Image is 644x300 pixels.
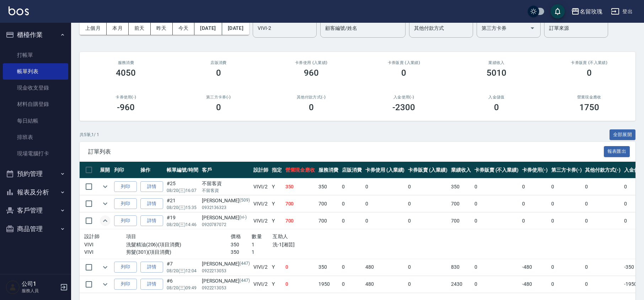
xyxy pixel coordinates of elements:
[587,68,592,78] h3: 0
[392,102,415,112] h3: -2300
[140,279,163,290] a: 詳情
[364,178,407,195] td: 0
[202,197,250,204] div: [PERSON_NAME]
[406,195,449,212] td: 0
[240,214,247,221] p: (vi-)
[140,215,163,226] a: 詳情
[3,47,68,63] a: 打帳單
[165,276,200,293] td: #6
[551,60,627,65] h2: 卡券販賣 (不入業績)
[340,276,364,293] td: 0
[449,178,473,195] td: 350
[568,4,605,19] button: 名留玫瑰
[231,234,241,239] span: 價格
[549,259,584,275] td: 0
[202,268,250,274] p: 0922213053
[340,259,364,275] td: 0
[107,22,129,35] button: 本月
[202,180,250,187] div: 不留客資
[200,162,252,178] th: 客戶
[406,178,449,195] td: 0
[114,215,137,226] button: 列印
[520,162,549,178] th: 卡券使用(-)
[222,22,249,35] button: [DATE]
[167,285,198,291] p: 08/20 (三) 09:49
[202,187,250,194] p: 不留客資
[100,198,111,209] button: expand row
[151,22,173,35] button: 昨天
[202,221,250,228] p: 0920787072
[583,259,622,275] td: 0
[167,268,198,274] p: 08/20 (三) 12:04
[340,162,364,178] th: 店販消費
[527,22,538,34] button: Open
[88,95,164,100] h2: 卡券使用(-)
[3,201,68,220] button: 客戶管理
[273,60,349,65] h2: 卡券使用 (入業績)
[165,195,200,212] td: #21
[340,195,364,212] td: 0
[273,241,336,248] p: 洗-1[湘芸]
[284,213,317,229] td: 700
[3,113,68,129] a: 每日結帳
[583,178,622,195] td: 0
[114,198,137,209] button: 列印
[100,215,111,226] button: expand row
[549,195,584,212] td: 0
[549,276,584,293] td: 0
[6,280,20,294] img: Person
[340,213,364,229] td: 0
[252,195,270,212] td: VIVI /2
[252,259,270,275] td: VIVI /2
[88,148,604,155] span: 訂單列表
[270,213,284,229] td: Y
[608,5,635,18] button: 登出
[449,162,473,178] th: 業績收入
[406,213,449,229] td: 0
[473,195,520,212] td: 0
[273,95,349,100] h2: 其他付款方式(-)
[165,259,200,275] td: #7
[494,102,499,112] h3: 0
[252,234,262,239] span: 數量
[583,195,622,212] td: 0
[202,214,250,221] div: [PERSON_NAME]
[583,213,622,229] td: 0
[84,234,100,239] span: 設計師
[202,285,250,291] p: 0922213053
[406,162,449,178] th: 卡券販賣 (入業績)
[231,248,252,256] p: 350
[270,195,284,212] td: Y
[473,276,520,293] td: 0
[140,181,163,192] a: 詳情
[449,259,473,275] td: 830
[401,68,406,78] h3: 0
[194,22,222,35] button: [DATE]
[340,178,364,195] td: 0
[3,220,68,238] button: 商品管理
[604,148,630,155] a: 報表匯出
[80,22,107,35] button: 上個月
[3,96,68,112] a: 材料自購登錄
[202,260,250,268] div: [PERSON_NAME]
[406,276,449,293] td: 0
[165,162,200,178] th: 帳單編號/時間
[366,95,442,100] h2: 入金使用(-)
[459,60,535,65] h2: 業績收入
[3,26,68,44] button: 櫃檯作業
[181,95,257,100] h2: 第三方卡券(-)
[216,102,221,112] h3: 0
[551,4,565,18] button: save
[3,129,68,145] a: 排班表
[167,221,198,228] p: 08/20 (三) 14:46
[22,280,58,288] h5: 公司1
[114,279,137,290] button: 列印
[473,178,520,195] td: 0
[80,132,99,138] p: 共 5 筆, 1 / 1
[117,102,135,112] h3: -960
[317,259,340,275] td: 350
[520,195,549,212] td: 0
[3,145,68,162] a: 現場電腦打卡
[364,162,407,178] th: 卡券使用 (入業績)
[139,162,165,178] th: 操作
